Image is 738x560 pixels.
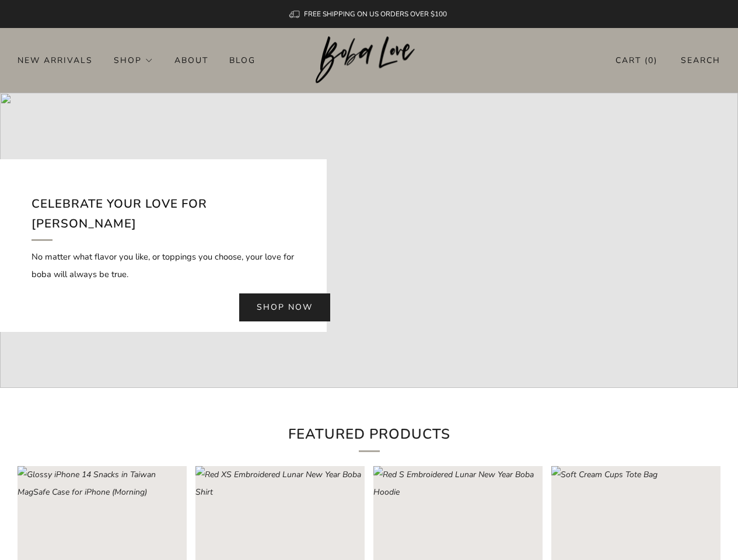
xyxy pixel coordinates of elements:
a: Search [681,51,720,70]
a: Cart [615,51,657,70]
h2: Featured Products [177,423,562,452]
img: Boba Love [316,36,422,84]
a: New Arrivals [18,51,93,69]
p: No matter what flavor you like, or toppings you choose, your love for boba will always be true. [32,248,295,283]
a: Blog [229,51,256,69]
items-count: 0 [648,55,654,66]
span: FREE SHIPPING ON US ORDERS OVER $100 [304,9,447,19]
a: Shop now [239,293,330,321]
a: About [174,51,208,69]
h2: Celebrate your love for [PERSON_NAME] [32,194,295,240]
a: Shop [114,51,153,69]
a: Boba Love [316,36,422,85]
